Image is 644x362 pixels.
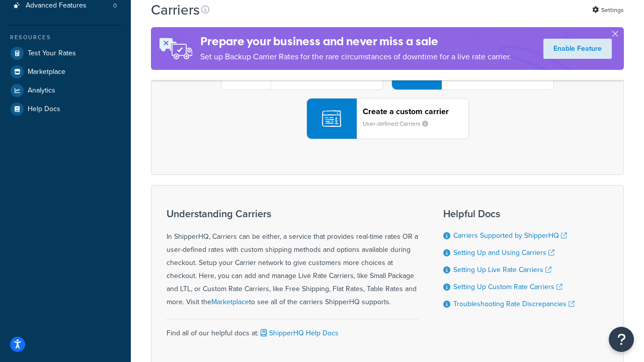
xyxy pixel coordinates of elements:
a: Marketplace [8,63,123,81]
span: Advanced Features [26,2,87,10]
div: In ShipperHQ, Carriers can be either, a service that provides real-time rates OR a user-defined r... [167,208,418,309]
a: Test Your Rates [8,44,123,62]
h4: Prepare your business and never miss a sale [200,33,511,50]
p: Set up Backup Carrier Rates for the rare circumstances of downtime for a live rate carrier. [200,50,511,64]
h3: Understanding Carriers [167,208,418,219]
a: Setting Up and Using Carriers [453,247,554,258]
span: Analytics [28,86,55,95]
a: Marketplace [211,297,249,307]
span: Help Docs [28,105,60,114]
img: ad-rules-rateshop-fe6ec290ccb7230408bd80ed9643f0289d75e0ffd9eb532fc0e269fcd187b520.png [151,27,200,70]
a: Setting Up Custom Rate Carriers [453,282,562,292]
span: Marketplace [28,68,65,76]
button: Open Resource Center [609,327,634,352]
small: User-defined Carriers [363,119,436,128]
div: Resources [8,33,123,42]
a: ShipperHQ Help Docs [259,328,339,338]
a: Setting Up Live Rate Carriers [453,264,551,275]
h3: Helpful Docs [443,208,575,219]
button: Create a custom carrierUser-defined Carriers [306,98,469,139]
a: Settings [592,3,624,17]
span: Test Your Rates [28,49,76,58]
header: Create a custom carrier [363,107,468,116]
a: Enable Feature [543,39,612,59]
a: Troubleshooting Rate Discrepancies [453,299,575,309]
a: Analytics [8,81,123,100]
span: 0 [113,2,117,10]
a: Help Docs [8,100,123,118]
a: Carriers Supported by ShipperHQ [453,230,567,241]
div: Find all of our helpful docs at: [167,319,418,340]
img: icon-carrier-custom-c93b8a24.svg [322,109,341,128]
